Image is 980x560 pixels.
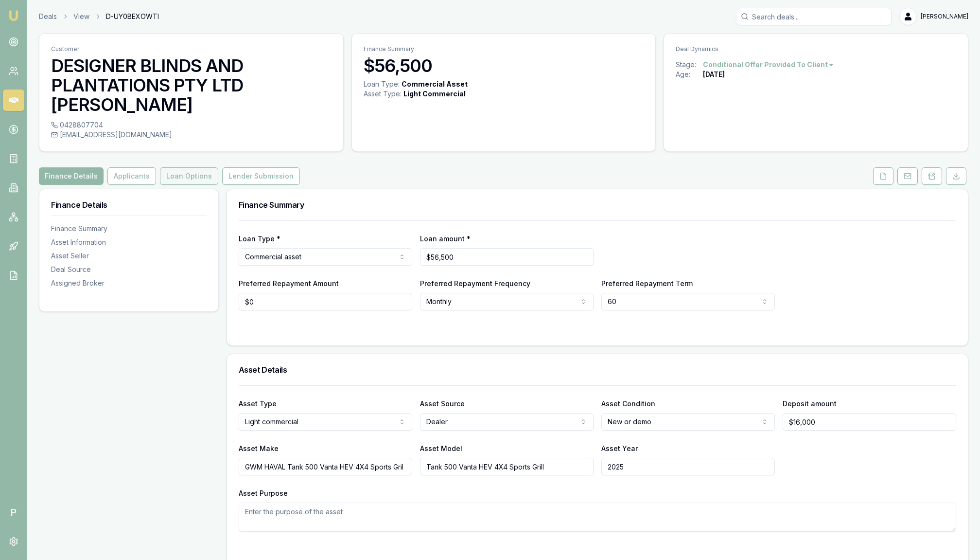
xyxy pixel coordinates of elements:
[703,60,835,70] button: Conditional Offer Provided To Client
[239,444,279,452] label: Asset Make
[51,237,207,247] div: Asset Information
[160,167,218,185] button: Loan Options
[676,60,703,70] div: Stage:
[239,235,280,243] label: Loan Type *
[51,278,207,288] div: Assigned Broker
[239,279,339,288] label: Preferred Repayment Amount
[222,167,300,185] button: Lender Submission
[601,444,638,452] label: Asset Year
[420,279,530,288] label: Preferred Repayment Frequency
[239,201,956,209] h3: Finance Summary
[676,70,703,79] div: Age:
[105,167,158,185] a: Applicants
[39,167,105,185] a: Finance Details
[220,167,302,185] a: Lender Submission
[420,235,471,243] label: Loan amount *
[420,444,462,452] label: Asset Model
[239,293,412,310] input: $
[106,12,159,21] span: D-UY0BEXOWTI
[51,251,207,261] div: Asset Seller
[107,167,156,185] button: Applicants
[783,399,837,408] label: Deposit amount
[783,413,956,431] input: $
[51,56,332,114] h3: DESIGNER BLINDS AND PLANTATIONS PTY LTD [PERSON_NAME]
[239,366,956,374] h3: Asset Details
[51,45,332,53] p: Customer
[364,45,644,53] p: Finance Summary
[921,13,968,20] span: [PERSON_NAME]
[239,399,277,408] label: Asset Type
[420,248,594,266] input: $
[73,12,89,21] a: View
[420,399,465,408] label: Asset Source
[39,12,159,21] nav: breadcrumb
[402,79,468,89] div: Commercial Asset
[364,79,400,89] div: Loan Type:
[51,224,207,234] div: Finance Summary
[51,201,207,209] h3: Finance Details
[39,167,104,185] button: Finance Details
[8,10,19,21] img: emu-icon-u.png
[239,489,288,497] label: Asset Purpose
[364,89,402,99] div: Asset Type :
[158,167,220,185] a: Loan Options
[601,279,693,288] label: Preferred Repayment Term
[39,12,57,21] a: Deals
[736,8,892,25] input: Search deals
[601,399,655,408] label: Asset Condition
[676,45,956,53] p: Deal Dynamics
[364,56,644,75] h3: $56,500
[51,130,332,140] div: [EMAIL_ADDRESS][DOMAIN_NAME]
[51,120,332,130] div: 0428807704
[51,265,207,274] div: Deal Source
[703,70,725,79] div: [DATE]
[3,502,24,523] span: P
[403,89,466,99] div: Light Commercial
